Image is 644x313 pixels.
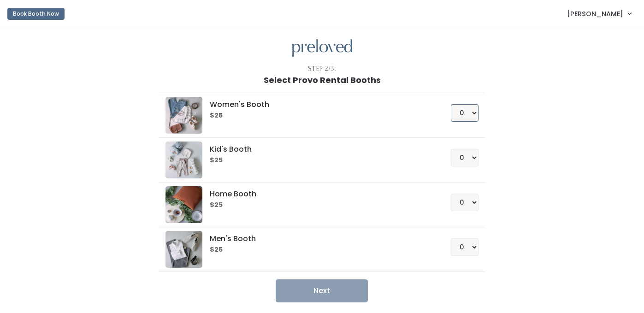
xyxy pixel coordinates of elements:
img: preloved logo [165,97,202,134]
div: Step 2/3: [308,64,336,74]
h6: $25 [210,201,429,209]
img: preloved logo [292,39,352,57]
h5: Kid's Booth [210,145,429,154]
img: preloved logo [165,142,202,178]
h6: $25 [210,246,429,254]
button: Book Booth Now [7,8,65,20]
img: preloved logo [165,186,202,223]
span: [PERSON_NAME] [567,9,623,19]
h5: Men's Booth [210,235,429,243]
button: Next [276,279,368,302]
a: Book Booth Now [7,4,65,24]
a: [PERSON_NAME] [558,4,640,24]
h5: Home Booth [210,190,429,198]
h6: $25 [210,157,429,164]
img: preloved logo [165,231,202,268]
h5: Women's Booth [210,100,429,109]
h6: $25 [210,112,429,119]
h1: Select Provo Rental Booths [264,76,381,85]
